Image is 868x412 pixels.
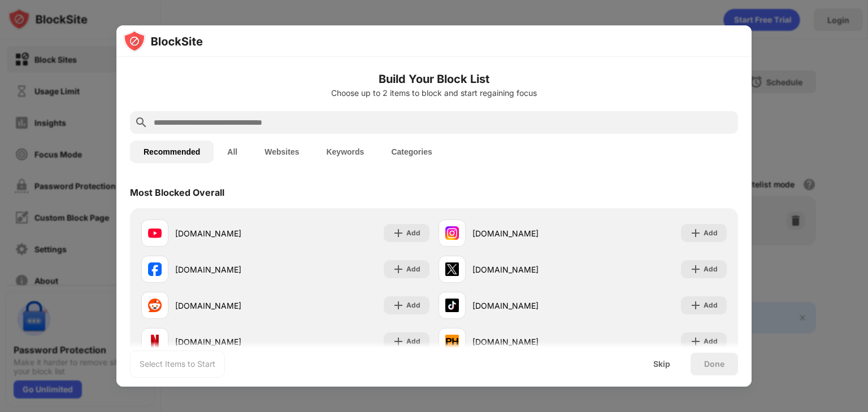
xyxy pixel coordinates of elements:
div: Add [704,264,718,275]
img: favicons [148,226,162,240]
button: Keywords [313,141,377,163]
img: favicons [445,262,459,276]
div: [DOMAIN_NAME] [472,336,583,348]
div: [DOMAIN_NAME] [175,300,285,312]
div: Most Blocked Overall [130,187,224,198]
div: Add [406,264,420,275]
img: favicons [148,299,162,312]
div: [DOMAIN_NAME] [472,227,583,239]
img: favicons [445,299,459,312]
button: Recommended [130,141,214,163]
button: All [214,141,251,163]
div: [DOMAIN_NAME] [472,300,583,312]
div: Add [406,336,420,347]
div: Add [406,227,420,239]
h6: Build Your Block List [130,71,738,87]
div: [DOMAIN_NAME] [175,336,285,348]
img: search.svg [134,116,148,129]
div: Skip [653,360,670,369]
div: Add [704,336,718,347]
button: Categories [377,141,445,163]
img: favicons [148,262,162,276]
div: Choose up to 2 items to block and start regaining focus [130,89,738,98]
img: favicons [148,335,162,348]
div: Add [704,300,718,311]
img: favicons [445,226,459,240]
img: logo-blocksite.svg [123,30,203,52]
div: Add [406,300,420,311]
img: favicons [445,335,459,348]
button: Websites [251,141,313,163]
div: [DOMAIN_NAME] [175,264,285,275]
div: [DOMAIN_NAME] [175,227,285,239]
div: Select Items to Start [140,358,215,370]
div: Done [704,360,724,369]
div: Add [704,227,718,239]
div: [DOMAIN_NAME] [472,264,583,275]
